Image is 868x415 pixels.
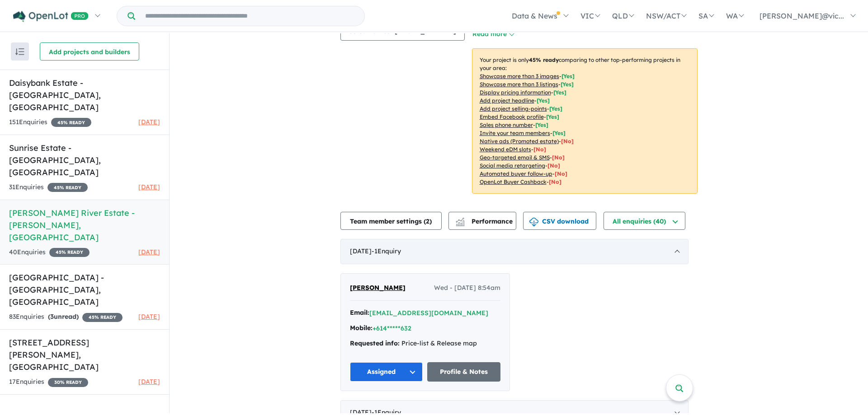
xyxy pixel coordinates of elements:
[369,308,488,318] button: [EMAIL_ADDRESS][DOMAIN_NAME]
[537,97,550,104] span: [ Yes ]
[340,239,689,264] div: [DATE]
[350,338,500,349] div: Price-list & Release map
[427,362,500,382] a: Profile & Notes
[480,81,558,88] u: Showcase more than 3 listings
[555,170,567,177] span: [No]
[472,29,514,39] button: Read more
[480,121,533,128] u: Sales phone number
[48,378,88,387] span: 30 % READY
[50,312,54,321] span: 3
[480,178,547,185] u: OpenLot Buyer Cashback
[9,182,88,193] div: 31 Enquir ies
[759,11,844,20] span: [PERSON_NAME]@vic...
[48,312,79,321] strong: ( unread)
[9,207,160,243] h5: [PERSON_NAME] River Estate - [PERSON_NAME] , [GEOGRAPHIC_DATA]
[480,170,552,177] u: Automated buyer follow-up
[51,118,91,127] span: 45 % READY
[137,6,363,26] input: Try estate name, suburb, builder or developer
[340,212,442,230] button: Team member settings (2)
[535,121,548,128] span: [ Yes ]
[456,220,465,226] img: bar-chart.svg
[372,247,401,255] span: - 1 Enquir y
[546,113,559,120] span: [ Yes ]
[480,89,551,96] u: Display pricing information
[9,117,91,128] div: 151 Enquir ies
[553,89,566,96] span: [ Yes ]
[480,154,550,161] u: Geo-targeted email & SMS
[457,217,513,225] span: Performance
[604,212,685,230] button: All enquiries (40)
[350,283,406,294] a: [PERSON_NAME]
[533,146,546,153] span: [No]
[350,339,400,347] strong: Requested info:
[15,48,24,55] img: sort.svg
[448,212,516,230] button: Performance
[350,324,373,332] strong: Mobile:
[523,212,596,230] button: CSV download
[480,105,547,112] u: Add project selling-points
[138,118,160,126] span: [DATE]
[561,138,574,145] span: [No]
[480,162,545,169] u: Social media retargeting
[138,183,160,191] span: [DATE]
[480,130,550,136] u: Invite your team members
[9,377,88,387] div: 17 Enquir ies
[434,283,500,294] span: Wed - [DATE] 8:54am
[350,284,406,292] span: [PERSON_NAME]
[480,73,559,79] u: Showcase more than 3 images
[561,73,575,79] span: [ Yes ]
[82,313,123,322] span: 45 % READY
[561,81,574,88] span: [ Yes ]
[13,11,89,22] img: Openlot PRO Logo White
[9,77,160,113] h5: Daisybank Estate - [GEOGRAPHIC_DATA] , [GEOGRAPHIC_DATA]
[480,146,531,153] u: Weekend eDM slots
[552,130,566,136] span: [ Yes ]
[456,218,464,223] img: line-chart.svg
[9,142,160,178] h5: Sunrise Estate - [GEOGRAPHIC_DATA] , [GEOGRAPHIC_DATA]
[9,271,160,308] h5: [GEOGRAPHIC_DATA] - [GEOGRAPHIC_DATA] , [GEOGRAPHIC_DATA]
[350,362,423,382] button: Assigned
[529,218,538,227] img: download icon
[426,217,429,225] span: 2
[9,247,90,258] div: 40 Enquir ies
[9,336,160,373] h5: [STREET_ADDRESS][PERSON_NAME] , [GEOGRAPHIC_DATA]
[480,97,534,104] u: Add project headline
[40,42,139,61] button: Add projects and builders
[549,105,562,112] span: [ Yes ]
[480,138,559,145] u: Native ads (Promoted estate)
[529,56,559,63] b: 45 % ready
[552,154,565,161] span: [No]
[138,378,160,386] span: [DATE]
[47,183,88,192] span: 45 % READY
[480,113,544,120] u: Embed Facebook profile
[549,178,561,185] span: [No]
[138,248,160,256] span: [DATE]
[547,162,560,169] span: [No]
[49,248,90,257] span: 45 % READY
[350,308,369,317] strong: Email:
[472,48,698,194] p: Your project is only comparing to other top-performing projects in your area: - - - - - - - - - -...
[138,312,160,321] span: [DATE]
[9,312,123,322] div: 83 Enquir ies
